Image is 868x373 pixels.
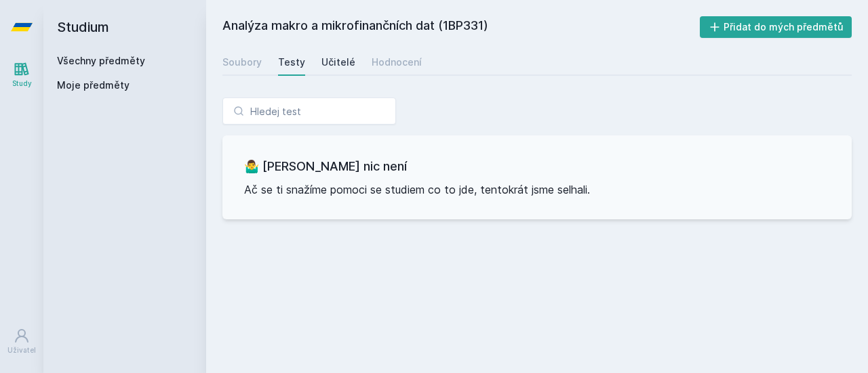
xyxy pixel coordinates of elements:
[222,97,396,125] input: Hledej test
[278,56,305,69] div: Testy
[244,181,830,198] p: Ač se ti snažíme pomoci se studiem co to jde, tentokrát jsme selhali.
[321,56,355,69] div: Učitelé
[372,49,422,76] a: Hodnocení
[222,16,700,38] h2: Analýza makro a mikrofinančních dat (1BP331)
[57,79,130,92] span: Moje předměty
[321,49,355,76] a: Učitelé
[244,157,830,176] h3: 🤷‍♂️ [PERSON_NAME] nic není
[7,345,36,355] div: Uživatel
[372,56,422,69] div: Hodnocení
[222,49,262,76] a: Soubory
[700,16,852,38] button: Přidat do mých předmětů
[57,55,145,66] a: Všechny předměty
[278,49,305,76] a: Testy
[3,321,41,362] a: Uživatel
[12,79,32,89] div: Study
[3,54,41,95] a: Study
[222,56,262,69] div: Soubory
